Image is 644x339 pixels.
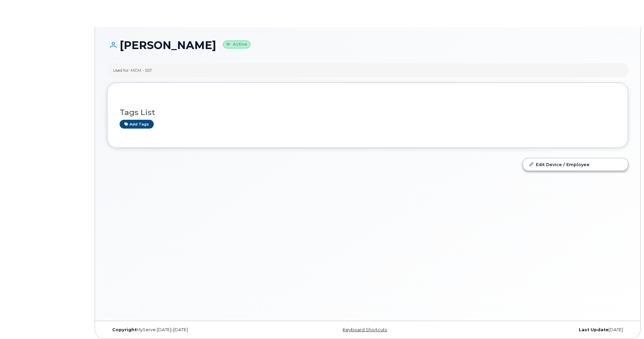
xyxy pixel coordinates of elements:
[120,108,616,117] h3: Tags List
[107,327,281,333] div: MyServe [DATE]–[DATE]
[112,327,137,332] strong: Copyright
[107,39,628,51] h1: [PERSON_NAME]
[579,327,609,332] strong: Last Update
[223,41,250,48] small: Active
[120,120,154,128] a: Add tags
[454,327,628,333] div: [DATE]
[523,158,628,171] a: Edit Device / Employee
[343,327,387,332] a: Keyboard Shortcuts
[113,67,152,73] div: Used for: MCM - SST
